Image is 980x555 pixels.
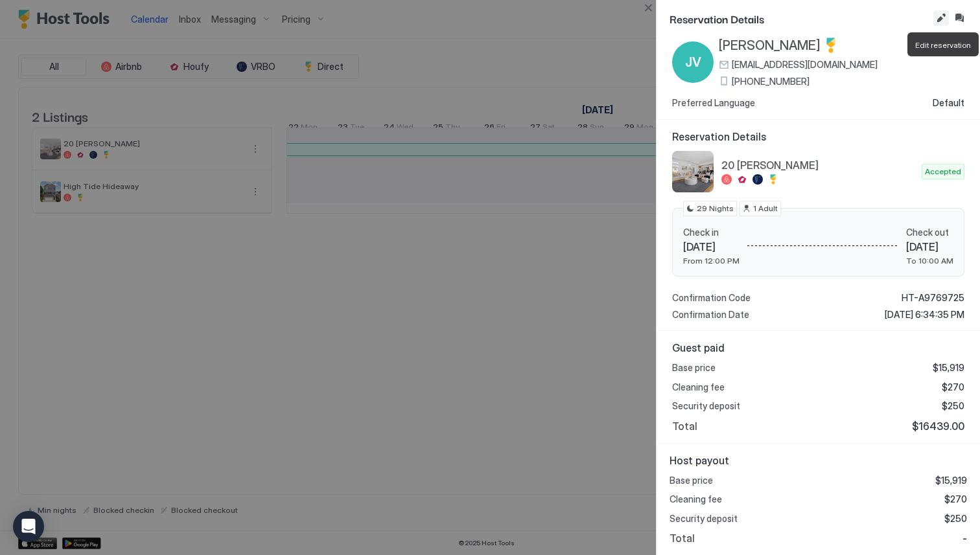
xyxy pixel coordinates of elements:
span: Total [670,532,695,545]
span: [PERSON_NAME] [719,38,821,54]
span: Total [672,420,697,433]
span: Security deposit [672,400,740,412]
span: Host payout [670,454,967,467]
span: HT-A9769725 [902,292,964,304]
span: [PHONE_NUMBER] [732,76,810,87]
span: Check in [683,227,740,238]
span: Security deposit [670,513,738,525]
span: $15,919 [933,362,964,374]
span: $270 [944,493,967,505]
span: Guest paid [672,341,964,354]
span: $16439.00 [912,420,964,433]
span: 29 Nights [697,203,734,214]
div: listing image [672,151,714,192]
span: 20 [PERSON_NAME] [721,159,916,172]
span: $15,919 [935,475,967,486]
span: Check out [906,227,953,238]
span: $270 [942,381,964,393]
button: Edit reservation [933,10,949,26]
span: $250 [942,400,964,412]
span: Base price [670,475,713,486]
span: Edit reservation [915,40,971,50]
span: 1 Adult [753,203,778,214]
span: Preferred Language [672,97,755,109]
span: Reservation Details [672,130,964,143]
span: $250 [944,513,967,525]
span: Accepted [925,166,961,177]
div: Open Intercom Messenger [13,511,44,542]
span: [DATE] 6:34:35 PM [885,309,964,321]
span: - [962,532,967,545]
span: To 10:00 AM [906,256,953,266]
span: Reservation Details [670,10,931,27]
button: Inbox [951,10,967,26]
span: Cleaning fee [672,381,725,393]
span: From 12:00 PM [683,256,740,266]
span: [EMAIL_ADDRESS][DOMAIN_NAME] [732,59,878,71]
span: Base price [672,362,716,374]
span: Cleaning fee [670,493,722,505]
span: Default [933,97,964,109]
span: JV [685,52,701,72]
span: Confirmation Code [672,292,751,304]
span: [DATE] [683,240,740,253]
span: [DATE] [906,240,953,253]
span: Confirmation Date [672,309,749,321]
